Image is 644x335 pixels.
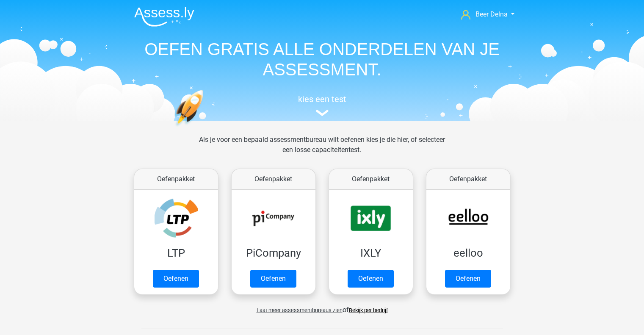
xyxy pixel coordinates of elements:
img: oefenen [174,90,236,166]
a: Oefenen [445,270,491,288]
h5: kies een test [127,94,517,104]
div: of [127,298,517,315]
a: Oefenen [153,270,199,288]
img: Assessly [134,7,194,27]
a: Oefenen [250,270,296,288]
span: Laat meer assessmentbureaus zien [257,307,343,313]
a: Bekijk per bedrijf [349,307,388,313]
a: kies een test [127,94,517,116]
div: Als je voor een bepaald assessmentbureau wilt oefenen kies je die hier, of selecteer een losse ca... [192,135,452,165]
span: Beer Delna [475,10,508,18]
a: Beer Delna [458,9,517,19]
img: assessment [316,110,329,116]
h1: OEFEN GRATIS ALLE ONDERDELEN VAN JE ASSESSMENT. [127,39,517,80]
a: Oefenen [348,270,394,288]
